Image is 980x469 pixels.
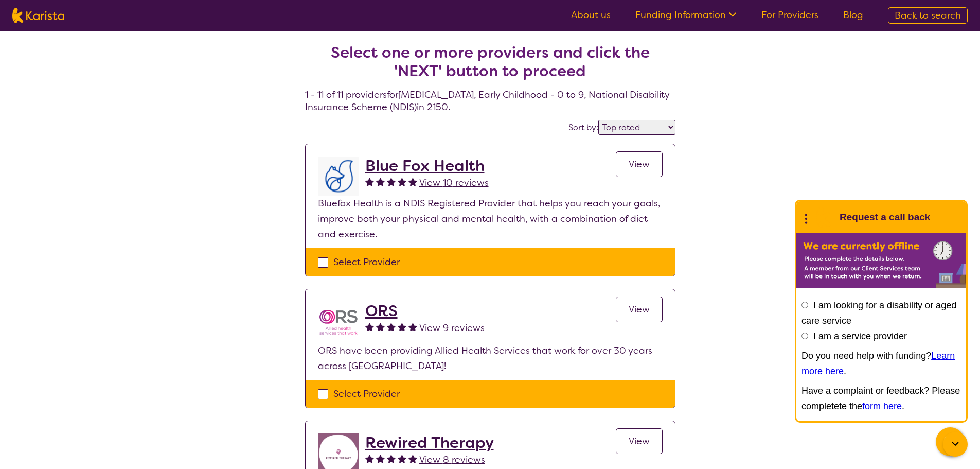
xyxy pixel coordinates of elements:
[317,43,663,80] h2: Select one or more providers and click the 'NEXT' button to proceed
[419,322,485,334] span: View 9 reviews
[398,322,406,331] img: fullstar
[12,8,64,23] img: Karista logo
[419,454,485,466] span: View 8 reviews
[862,401,902,411] a: form here
[365,177,374,186] img: fullstar
[387,177,396,186] img: fullstar
[365,302,485,320] a: ORS
[635,9,737,21] a: Funding Information
[629,435,650,447] span: View
[365,157,489,175] a: Blue Fox Health
[398,454,406,463] img: fullstar
[419,452,485,467] a: View 8 reviews
[843,9,863,21] a: Blog
[616,151,663,177] a: View
[761,9,818,21] a: For Providers
[936,427,965,456] button: Channel Menu
[408,322,417,331] img: fullstar
[408,454,417,463] img: fullstar
[376,177,385,186] img: fullstar
[888,7,968,24] a: Back to search
[376,454,385,463] img: fullstar
[376,322,385,331] img: fullstar
[365,322,374,331] img: fullstar
[365,433,494,452] a: Rewired Therapy
[813,331,907,341] label: I am a service provider
[801,383,961,414] p: Have a complaint or feedback? Please completete the .
[616,297,663,322] a: View
[568,122,598,133] label: Sort by:
[801,348,961,379] p: Do you need help with funding? .
[419,175,489,190] a: View 10 reviews
[796,233,966,288] img: Karista offline chat form to request call back
[365,454,374,463] img: fullstar
[629,158,650,170] span: View
[318,302,359,343] img: nspbnteb0roocrxnmwip.png
[318,157,359,196] img: lyehhyr6avbivpacwqcf.png
[813,207,833,228] img: Karista
[840,210,930,225] h1: Request a call back
[419,320,485,336] a: View 9 reviews
[408,177,417,186] img: fullstar
[801,300,956,326] label: I am looking for a disability or aged care service
[895,9,961,22] span: Back to search
[305,19,675,113] h4: 1 - 11 of 11 providers for [MEDICAL_DATA] , Early Childhood - 0 to 9 , National Disability Insura...
[616,428,663,454] a: View
[571,9,611,21] a: About us
[398,177,406,186] img: fullstar
[318,196,663,242] p: Bluefox Health is a NDIS Registered Provider that helps you reach your goals, improve both your p...
[629,303,650,316] span: View
[387,454,396,463] img: fullstar
[318,343,663,374] p: ORS have been providing Allied Health Services that work for over 30 years across [GEOGRAPHIC_DATA]!
[419,177,489,189] span: View 10 reviews
[387,322,396,331] img: fullstar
